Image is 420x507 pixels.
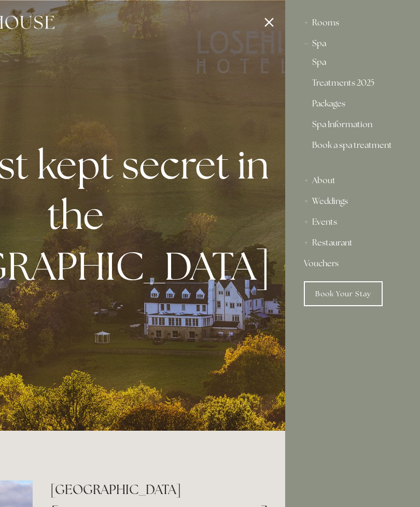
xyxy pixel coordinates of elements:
div: Weddings [304,191,401,212]
a: Spa Information [312,120,393,133]
a: Treatments 2025 [312,79,393,91]
a: Book a spa treatment [312,141,393,158]
div: Events [304,212,401,232]
a: Vouchers [304,253,401,274]
div: About [304,170,401,191]
div: Spa [304,33,401,54]
div: Rooms [304,12,401,33]
a: Book Your Stay [304,281,383,306]
a: Spa [312,58,393,71]
a: Packages [312,100,393,112]
div: Restaurant [304,232,401,253]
